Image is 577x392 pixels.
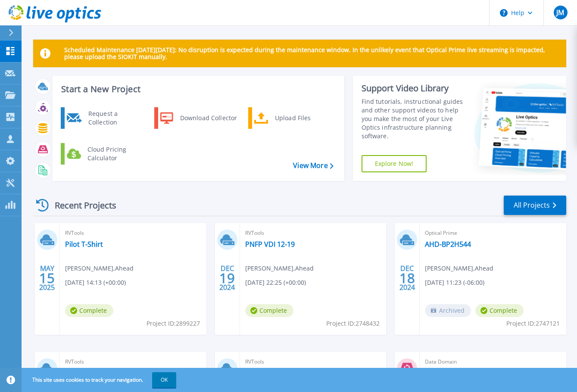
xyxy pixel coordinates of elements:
[475,304,524,317] span: Complete
[83,145,147,162] div: Cloud Pricing Calculator
[248,107,337,129] a: Upload Files
[326,319,380,328] span: Project ID: 2748432
[219,262,235,294] div: DEC 2024
[399,274,415,282] span: 18
[362,155,427,172] a: Explore Now!
[39,262,55,294] div: MAY 2025
[425,228,561,238] span: Optical Prime
[506,319,560,328] span: Project ID: 2747121
[293,162,333,170] a: View More
[176,109,241,127] div: Download Collector
[65,304,113,317] span: Complete
[425,278,484,287] span: [DATE] 11:23 (-06:00)
[362,83,468,94] div: Support Video Library
[154,107,243,129] a: Download Collector
[556,9,564,16] span: JM
[61,143,149,165] a: Cloud Pricing Calculator
[84,109,147,127] div: Request a Collection
[24,372,176,388] span: This site uses cookies to track your navigation.
[245,228,381,238] span: RVTools
[39,274,55,282] span: 15
[425,304,471,317] span: Archived
[65,278,126,287] span: [DATE] 14:13 (+00:00)
[399,262,415,294] div: DEC 2024
[152,372,176,388] button: OK
[65,240,103,249] a: Pilot T-Shirt
[65,357,201,367] span: RVTools
[425,357,561,367] span: Data Domain
[245,357,381,367] span: RVTools
[362,97,468,140] div: Find tutorials, instructional guides and other support videos to help you make the most of your L...
[425,240,471,249] a: AHD-BP2H544
[219,274,235,282] span: 19
[65,264,134,273] span: [PERSON_NAME] , Ahead
[504,196,566,215] a: All Projects
[245,264,314,273] span: [PERSON_NAME] , Ahead
[61,107,149,129] a: Request a Collection
[64,47,559,60] p: Scheduled Maintenance [DATE][DATE]: No disruption is expected during the maintenance window. In t...
[61,84,333,94] h3: Start a New Project
[33,195,128,216] div: Recent Projects
[425,264,493,273] span: [PERSON_NAME] , Ahead
[147,319,200,328] span: Project ID: 2899227
[245,278,306,287] span: [DATE] 22:25 (+00:00)
[65,228,201,238] span: RVTools
[271,109,334,127] div: Upload Files
[245,304,293,317] span: Complete
[245,240,295,249] a: PNFP VDI 12-19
